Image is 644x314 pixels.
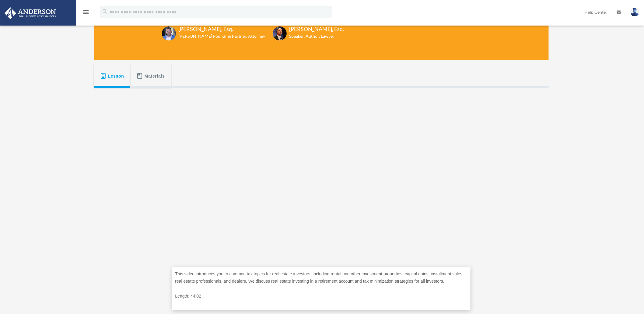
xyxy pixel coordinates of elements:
h6: Speaker, Author, Lawyer [289,33,336,39]
span: Lesson [108,71,124,82]
img: Scott-Estill-Headshot.png [273,26,287,40]
iframe: Introduction to Real Estate Investing [172,96,471,264]
img: User Pic [630,8,639,16]
img: Toby-circle-head.png [162,26,176,40]
p: Length: 44:02 [175,292,467,300]
i: menu [82,9,89,16]
h3: [PERSON_NAME], Esq. [178,25,265,33]
a: menu [82,11,89,16]
h3: [PERSON_NAME], Esq. [289,25,344,33]
img: Anderson Advisors Platinum Portal [3,7,58,19]
i: search [102,8,108,15]
span: Materials [145,71,165,82]
p: This video introduces you to common tax topics for real estate investors, including rental and ot... [175,270,467,285]
h6: [PERSON_NAME] Founding Partner, Attorney [178,33,265,39]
